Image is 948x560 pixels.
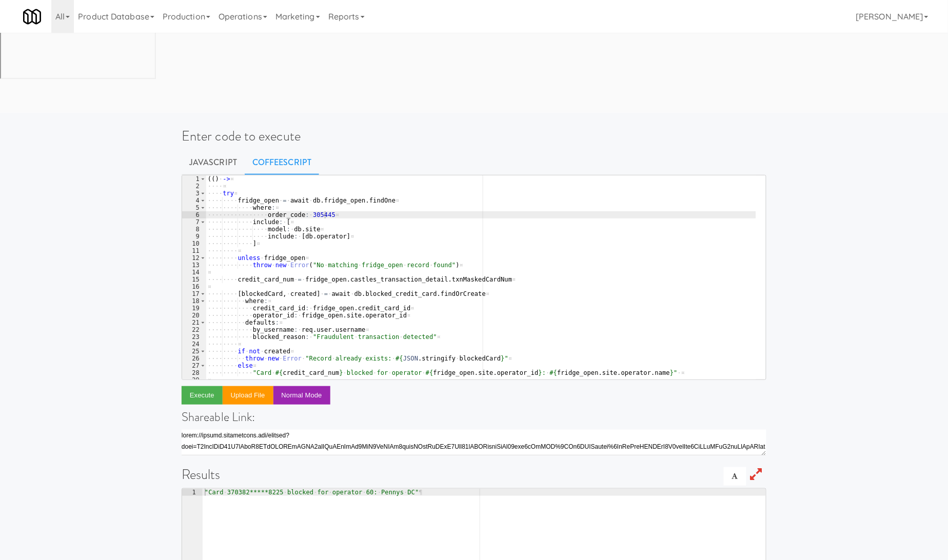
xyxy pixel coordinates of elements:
[223,386,273,405] button: Upload file
[182,326,206,333] div: 22
[182,233,206,240] div: 9
[182,269,206,276] div: 14
[245,150,319,175] a: CoffeeScript
[182,348,206,355] div: 25
[182,197,206,204] div: 4
[182,276,206,283] div: 15
[182,430,766,455] textarea: lorem://ipsumd.sitametcons.adi/elitsed?doei=T4IncIDiD3%6UT92laborE3eT0dOlo6maG53aliQuaENIM1aDminI...
[182,218,206,226] div: 7
[182,410,766,424] h4: Shareable Link:
[182,362,206,369] div: 27
[182,369,206,376] div: 28
[182,247,206,254] div: 11
[182,129,766,144] h1: Enter code to execute
[182,254,206,262] div: 12
[182,489,203,496] div: 1
[182,150,245,175] a: Javascript
[182,386,223,405] button: Execute
[182,262,206,269] div: 13
[182,467,766,482] h1: Results
[182,204,206,211] div: 5
[182,240,206,247] div: 10
[182,319,206,326] div: 21
[182,341,206,348] div: 24
[182,226,206,233] div: 8
[182,283,206,290] div: 16
[182,333,206,341] div: 23
[182,376,206,384] div: 29
[182,183,206,190] div: 2
[182,305,206,312] div: 19
[182,211,206,218] div: 6
[273,386,330,405] button: Normal Mode
[182,175,206,183] div: 1
[182,297,206,305] div: 18
[182,312,206,319] div: 20
[182,355,206,362] div: 26
[23,8,41,26] img: Micromart
[182,290,206,297] div: 17
[182,190,206,197] div: 3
